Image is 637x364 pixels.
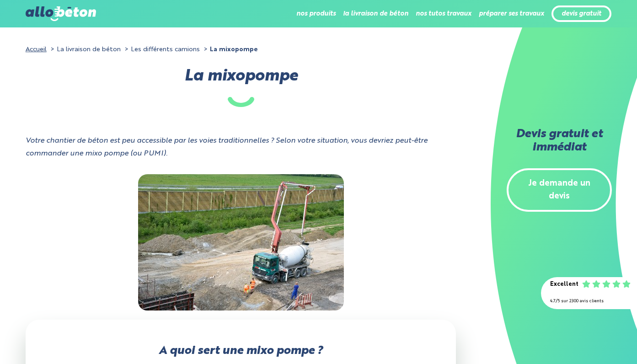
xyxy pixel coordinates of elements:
[479,3,544,25] li: préparer ses travaux
[26,6,96,21] img: allobéton
[48,43,121,56] li: La livraison de béton
[507,128,612,155] h2: Devis gratuit et immédiat
[550,295,628,308] div: 4.7/5 sur 2300 avis clients
[343,3,408,25] li: la livraison de béton
[507,168,612,212] a: Je demande un devis
[416,3,471,25] li: nos tutos travaux
[562,10,601,18] a: devis gratuit
[123,43,200,56] li: Les différents camions
[26,46,47,53] a: Accueil
[26,137,428,158] i: Votre chantier de béton est peu accessible par les voies traditionnelles ? Selon votre situation,...
[202,43,258,56] li: La mixopompe
[550,278,578,291] div: Excellent
[296,3,336,25] li: nos produits
[26,70,456,107] h1: La mixopompe
[138,174,344,310] img: Photo mixo pompe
